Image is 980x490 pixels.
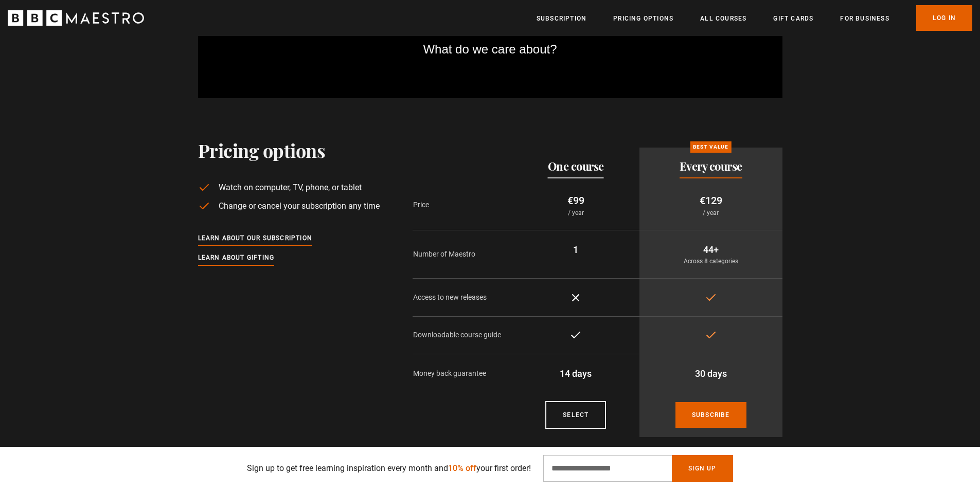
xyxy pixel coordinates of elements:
[413,368,512,379] p: Money back guarantee
[413,330,512,340] p: Downloadable course guide
[413,292,512,303] p: Access to new releases
[648,367,774,380] p: 30 days
[700,13,746,24] a: All Courses
[545,401,606,429] a: Courses
[198,252,275,264] a: Learn about gifting
[521,193,631,208] p: €99
[690,141,731,153] p: Best value
[198,139,380,161] h2: Pricing options
[648,257,774,266] p: Across 8 categories
[521,367,631,380] p: 14 days
[680,160,742,172] h2: Every course
[548,160,604,172] h2: One course
[198,233,313,244] a: Learn about our subscription
[247,462,531,475] p: Sign up to get free learning inspiration every month and your first order!
[675,402,746,428] a: Subscribe
[521,243,631,257] p: 1
[537,13,586,24] a: Subscription
[8,10,144,26] svg: BBC Maestro
[648,243,774,257] p: 44+
[537,5,972,31] nav: Primary
[413,199,512,210] p: Price
[413,249,512,260] p: Number of Maestro
[198,182,380,194] li: Watch on computer, TV, phone, or tablet
[648,193,774,208] p: €129
[672,455,733,482] button: Sign Up
[648,208,774,217] p: / year
[916,5,972,31] a: Log In
[773,13,813,24] a: Gift Cards
[840,13,889,24] a: For business
[448,463,476,473] span: 10% off
[198,200,380,212] li: Change or cancel your subscription any time
[521,208,631,217] p: / year
[613,13,673,24] a: Pricing Options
